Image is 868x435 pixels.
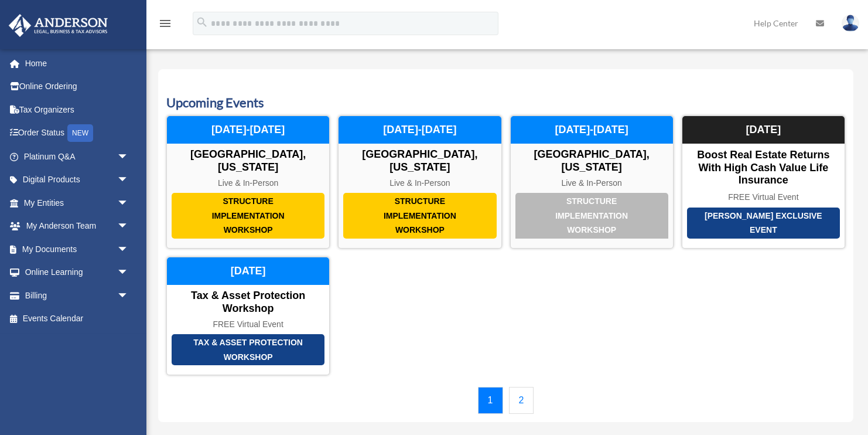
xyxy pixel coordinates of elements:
a: Home [8,52,146,75]
a: Structure Implementation Workshop [GEOGRAPHIC_DATA], [US_STATE] Live & In-Person [DATE]-[DATE] [166,115,330,249]
div: [DATE]-[DATE] [511,116,673,144]
a: Platinum Q&Aarrow_drop_down [8,145,146,168]
h3: Upcoming Events [166,94,845,112]
div: Live & In-Person [511,178,673,188]
span: arrow_drop_down [117,215,141,239]
div: [DATE]-[DATE] [339,116,501,144]
a: Events Calendar [8,307,141,331]
div: Live & In-Person [339,178,501,188]
img: User Pic [842,15,859,32]
span: arrow_drop_down [117,145,141,169]
div: Structure Implementation Workshop [172,193,324,239]
div: Live & In-Person [167,178,329,188]
i: menu [158,16,172,30]
a: Digital Productsarrow_drop_down [8,168,146,192]
div: [GEOGRAPHIC_DATA], [US_STATE] [339,148,501,174]
div: [GEOGRAPHIC_DATA], [US_STATE] [511,148,673,174]
a: Structure Implementation Workshop [GEOGRAPHIC_DATA], [US_STATE] Live & In-Person [DATE]-[DATE] [338,115,501,249]
div: [DATE] [167,257,329,286]
a: My Entitiesarrow_drop_down [8,191,146,215]
a: My Anderson Teamarrow_drop_down [8,215,146,238]
span: arrow_drop_down [117,261,141,285]
div: Boost Real Estate Returns with High Cash Value Life Insurance [682,149,845,187]
a: 1 [478,387,503,414]
div: Tax & Asset Protection Workshop [167,290,329,315]
a: Billingarrow_drop_down [8,284,146,307]
a: Tax & Asset Protection Workshop Tax & Asset Protection Workshop FREE Virtual Event [DATE] [166,257,330,375]
a: menu [158,21,172,30]
a: Online Ordering [8,75,146,98]
div: FREE Virtual Event [682,192,845,202]
div: [DATE]-[DATE] [167,116,329,144]
div: Tax & Asset Protection Workshop [172,334,324,365]
div: [DATE] [682,116,845,144]
a: My Documentsarrow_drop_down [8,237,146,261]
span: arrow_drop_down [117,168,141,192]
div: [PERSON_NAME] Exclusive Event [687,208,840,239]
a: [PERSON_NAME] Exclusive Event Boost Real Estate Returns with High Cash Value Life Insurance FREE ... [682,115,845,249]
img: Anderson Advisors Platinum Portal [5,14,111,37]
a: Online Learningarrow_drop_down [8,261,146,284]
span: arrow_drop_down [117,284,141,308]
a: 2 [509,387,534,414]
div: [GEOGRAPHIC_DATA], [US_STATE] [167,148,329,174]
span: arrow_drop_down [117,237,141,261]
span: arrow_drop_down [117,191,141,215]
div: Structure Implementation Workshop [515,193,668,239]
a: Structure Implementation Workshop [GEOGRAPHIC_DATA], [US_STATE] Live & In-Person [DATE]-[DATE] [510,115,674,249]
div: FREE Virtual Event [167,320,329,329]
a: Tax Organizers [8,98,146,121]
a: Order StatusNEW [8,121,146,145]
div: NEW [67,124,93,142]
div: Structure Implementation Workshop [343,193,496,239]
i: search [196,16,209,29]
